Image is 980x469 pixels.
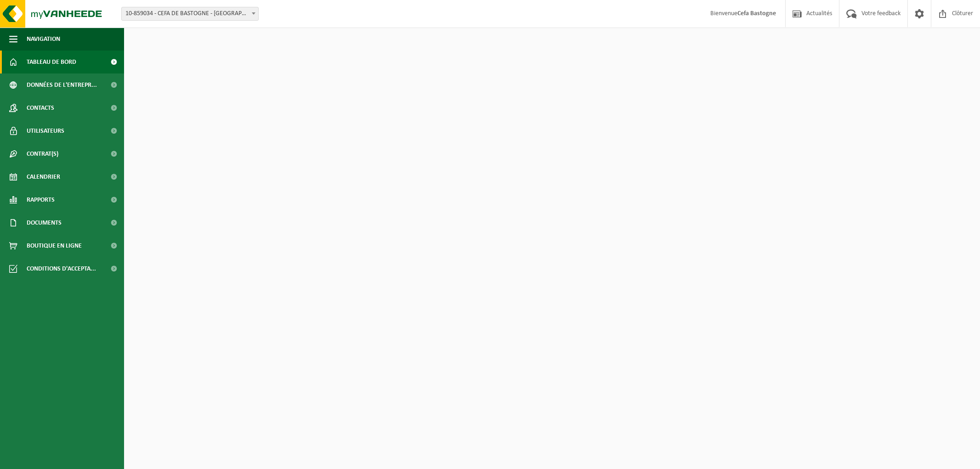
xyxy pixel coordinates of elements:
span: Rapports [27,188,55,211]
span: 10-859034 - CEFA DE BASTOGNE - BASTOGNE [121,7,259,21]
span: Tableau de bord [27,51,76,73]
span: Données de l'entrepr... [27,73,97,96]
span: Utilisateurs [27,119,64,142]
span: Conditions d'accepta... [27,257,96,280]
span: Contacts [27,96,54,119]
strong: Cefa Bastogne [737,10,776,17]
span: Contrat(s) [27,142,58,165]
span: Documents [27,211,62,234]
span: Navigation [27,28,60,51]
span: Boutique en ligne [27,234,82,257]
span: Calendrier [27,165,60,188]
span: 10-859034 - CEFA DE BASTOGNE - BASTOGNE [122,7,258,20]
